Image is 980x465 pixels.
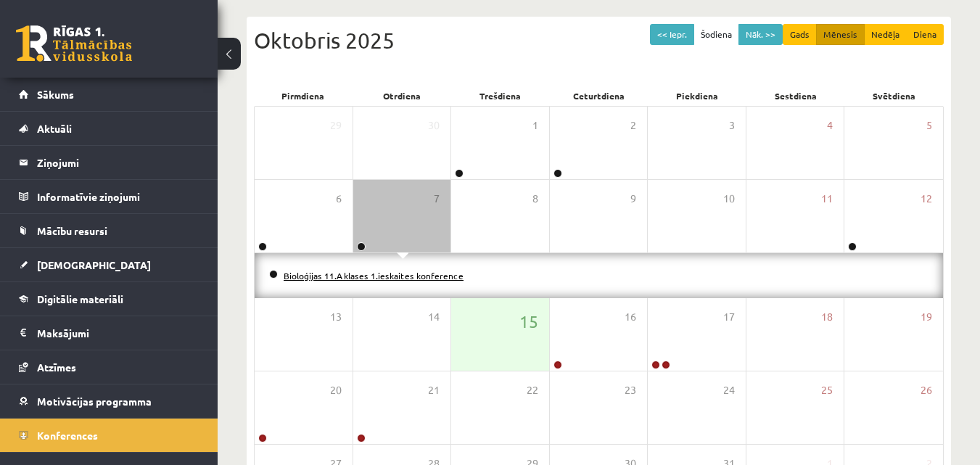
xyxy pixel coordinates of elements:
a: Informatīvie ziņojumi [19,180,199,213]
span: 16 [625,309,636,325]
a: Motivācijas programma [19,384,199,418]
button: Diena [906,24,944,45]
span: Mācību resursi [37,224,107,237]
a: Sākums [19,78,199,111]
span: Atzīmes [37,361,76,374]
span: Digitālie materiāli [37,292,123,305]
button: Nāk. >> [738,24,783,45]
span: 2 [630,118,636,133]
legend: Informatīvie ziņojumi [37,180,199,213]
span: Aktuāli [37,122,72,135]
a: Bioloģijas 11.A klases 1.ieskaites konference [284,270,464,281]
div: Otrdiena [353,86,451,106]
span: 17 [723,309,735,325]
legend: Maksājumi [37,316,199,350]
span: 20 [330,382,342,398]
span: 30 [428,118,440,133]
button: << Iepr. [650,24,694,45]
span: [DEMOGRAPHIC_DATA] [37,258,151,271]
span: 10 [723,191,735,207]
span: 11 [821,191,833,207]
span: 24 [723,382,735,398]
span: 18 [821,309,833,325]
legend: Ziņojumi [37,146,199,179]
a: Maksājumi [19,316,199,350]
a: Konferences [19,419,199,452]
span: 25 [821,382,833,398]
a: Aktuāli [19,112,199,145]
span: 1 [532,118,538,133]
span: 8 [532,191,538,207]
span: 21 [428,382,440,398]
span: Sākums [37,88,74,101]
div: Ceturtdiena [550,86,648,106]
span: 29 [330,118,342,133]
button: Šodiena [693,24,739,45]
a: Atzīmes [19,350,199,384]
a: Rīgas 1. Tālmācības vidusskola [16,25,132,62]
a: Ziņojumi [19,146,199,179]
div: Pirmdiena [254,86,353,106]
span: 13 [330,309,342,325]
span: 15 [519,309,538,334]
span: 6 [336,191,342,207]
button: Mēnesis [816,24,865,45]
div: Trešdiena [451,86,550,106]
div: Svētdiena [845,86,944,106]
span: 7 [434,191,440,207]
a: Digitālie materiāli [19,282,199,316]
span: 26 [921,382,932,398]
span: 23 [625,382,636,398]
div: Piekdiena [648,86,746,106]
span: Konferences [37,429,98,442]
span: 3 [729,118,735,133]
span: Motivācijas programma [37,395,152,408]
span: 9 [630,191,636,207]
span: 22 [527,382,538,398]
a: [DEMOGRAPHIC_DATA] [19,248,199,281]
div: Oktobris 2025 [254,24,944,57]
span: 19 [921,309,932,325]
span: 14 [428,309,440,325]
span: 4 [827,118,833,133]
button: Gads [783,24,817,45]
div: Sestdiena [746,86,845,106]
button: Nedēļa [864,24,907,45]
a: Mācību resursi [19,214,199,247]
span: 5 [926,118,932,133]
span: 12 [921,191,932,207]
